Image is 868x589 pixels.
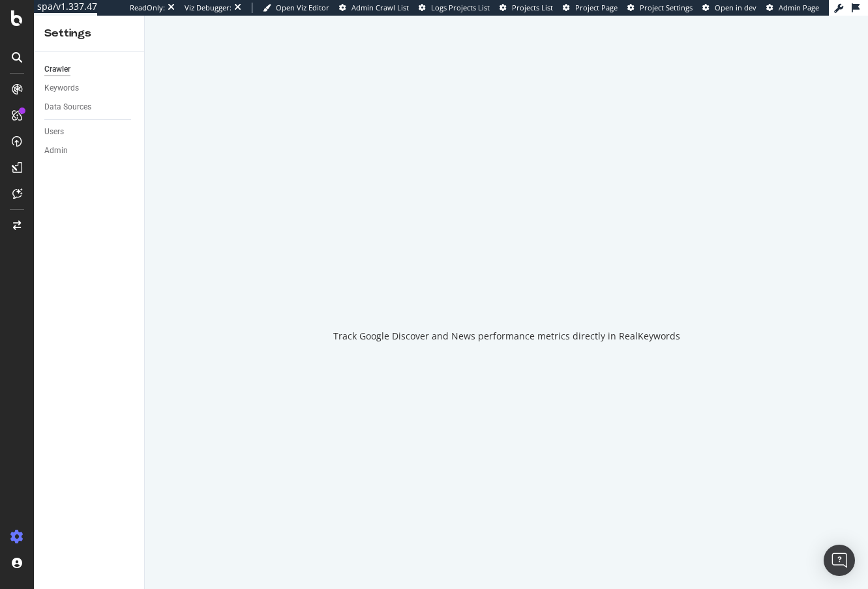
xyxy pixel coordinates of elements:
[824,545,855,576] div: Open Intercom Messenger
[339,3,409,13] a: Admin Crawl List
[185,3,232,13] div: Viz Debugger:
[44,125,64,139] div: Users
[352,3,409,12] span: Admin Crawl List
[715,3,756,12] span: Open in dev
[512,3,553,12] span: Projects List
[44,81,135,95] a: Keywords
[779,3,819,12] span: Admin Page
[640,3,693,12] span: Project Settings
[575,3,618,12] span: Project Page
[460,262,554,309] div: animation
[627,3,693,13] a: Project Settings
[563,3,618,13] a: Project Page
[44,100,135,114] a: Data Sources
[44,26,134,41] div: Settings
[766,3,819,13] a: Admin Page
[44,100,91,114] div: Data Sources
[431,3,490,12] span: Logs Projects List
[333,330,680,343] div: Track Google Discover and News performance metrics directly in RealKeywords
[44,63,70,76] div: Crawler
[702,3,756,13] a: Open in dev
[44,81,79,95] div: Keywords
[276,3,329,12] span: Open Viz Editor
[44,144,68,158] div: Admin
[44,144,135,158] a: Admin
[500,3,553,13] a: Projects List
[44,63,135,76] a: Crawler
[130,3,165,13] div: ReadOnly:
[263,3,329,13] a: Open Viz Editor
[44,125,135,139] a: Users
[419,3,490,13] a: Logs Projects List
